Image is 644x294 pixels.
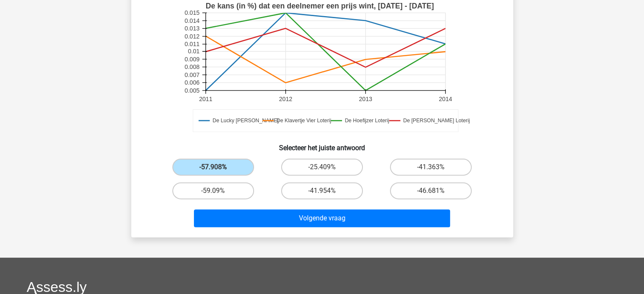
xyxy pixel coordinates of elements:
[345,118,389,124] text: De Hoefijzer Loterij
[145,137,500,152] h6: Selecteer het juiste antwoord
[185,56,199,63] text: 0.009
[281,182,363,199] label: -41.954%
[185,71,199,78] text: 0.007
[185,25,199,32] text: 0.013
[390,182,472,199] label: -46.681%
[172,159,254,176] label: -57.908%
[359,96,372,102] text: 2013
[185,79,199,86] text: 0.006
[199,96,212,102] text: 2011
[390,159,472,176] label: -41.363%
[185,41,199,47] text: 0.011
[185,17,199,24] text: 0.014
[185,64,199,71] text: 0.008
[439,96,452,102] text: 2014
[185,9,199,16] text: 0.015
[279,96,292,102] text: 2012
[185,87,199,94] text: 0.005
[276,118,331,124] text: De Klavertje Vier Loterij
[172,182,254,199] label: -59.09%
[281,159,363,176] label: -25.409%
[403,118,470,124] text: De [PERSON_NAME] Loterij
[188,48,199,55] text: 0.01
[194,209,450,227] button: Volgende vraag
[185,33,199,40] text: 0.012
[205,2,434,10] text: De kans (in %) dat een deelnemer een prijs wint, [DATE] - [DATE]
[212,118,278,124] text: De Lucky [PERSON_NAME]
